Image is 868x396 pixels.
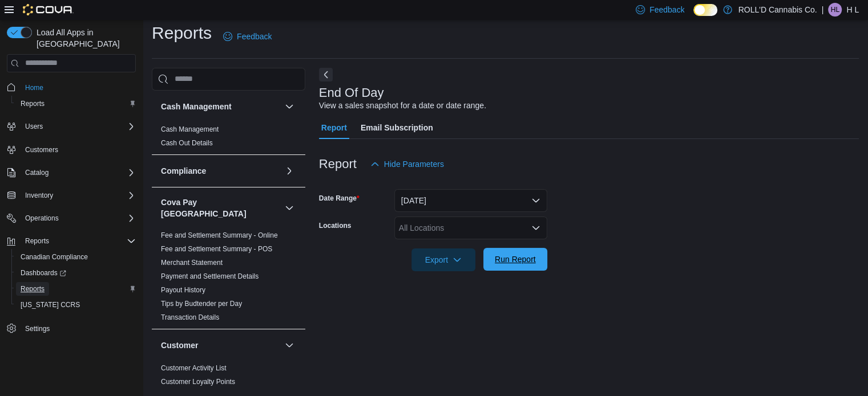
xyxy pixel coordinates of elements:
[161,340,198,351] h3: Customer
[21,234,54,248] button: Reports
[161,286,205,294] a: Payout History
[418,248,469,271] span: Export
[319,157,357,171] h3: Report
[161,125,219,134] span: Cash Management
[846,3,859,17] p: H L
[319,221,352,230] label: Locations
[161,244,272,254] span: Fee and Settlement Summary - POS
[25,214,59,223] span: Operations
[161,300,242,308] a: Tips by Budtender per Day
[366,153,449,175] button: Hide Parameters
[25,191,53,200] span: Inventory
[161,125,219,133] a: Cash Management
[21,120,47,133] button: Users
[161,101,280,112] button: Cash Management
[32,27,136,50] span: Load All Apps in [GEOGRAPHIC_DATA]
[2,165,140,181] button: Catalog
[152,22,212,44] h1: Reports
[25,324,50,333] span: Settings
[2,210,140,226] button: Operations
[7,75,136,366] nav: Complex example
[21,284,45,293] span: Reports
[16,298,136,312] span: Washington CCRS
[161,165,206,177] h3: Compliance
[319,100,486,112] div: View a sales snapshot for a date or date range.
[16,298,84,312] a: [US_STATE] CCRS
[161,364,227,373] span: Customer Activity List
[531,223,540,232] button: Open list of options
[11,249,140,265] button: Canadian Compliance
[384,158,444,170] span: Hide Parameters
[21,189,58,202] button: Inventory
[161,101,232,112] h3: Cash Management
[161,364,227,372] a: Customer Activity List
[25,236,49,246] span: Reports
[11,265,140,281] a: Dashboards
[161,378,235,386] a: Customer Loyalty Points
[21,300,80,309] span: [US_STATE] CCRS
[495,254,536,265] span: Run Report
[282,164,296,178] button: Compliance
[2,233,140,249] button: Reports
[828,3,842,17] div: H L
[21,234,136,248] span: Reports
[161,272,259,281] span: Payment and Settlement Details
[319,68,333,81] button: Next
[822,3,824,17] p: |
[11,96,140,112] button: Reports
[319,194,360,203] label: Date Range
[152,123,305,154] div: Cash Management
[2,187,140,203] button: Inventory
[831,3,839,17] span: HL
[321,116,347,139] span: Report
[161,231,278,240] span: Fee and Settlement Summary - Online
[282,201,296,215] button: Cova Pay [GEOGRAPHIC_DATA]
[161,138,213,148] span: Cash Out Details
[319,86,384,100] h3: End Of Day
[282,338,296,352] button: Customer
[161,272,259,280] a: Payment and Settlement Details
[161,377,235,386] span: Customer Loyalty Points
[21,252,88,262] span: Canadian Compliance
[25,168,49,177] span: Catalog
[152,228,305,329] div: Cova Pay [GEOGRAPHIC_DATA]
[16,250,92,264] a: Canadian Compliance
[649,4,684,15] span: Feedback
[16,282,49,296] a: Reports
[483,248,547,271] button: Run Report
[161,197,280,219] button: Cova Pay [GEOGRAPHIC_DATA]
[21,322,54,336] a: Settings
[161,313,219,322] span: Transaction Details
[2,79,140,96] button: Home
[21,81,48,95] a: Home
[21,142,136,157] span: Customers
[2,119,140,134] button: Users
[23,4,74,15] img: Cova
[11,281,140,297] button: Reports
[2,320,140,336] button: Settings
[411,248,475,271] button: Export
[161,340,280,351] button: Customer
[21,211,136,225] span: Operations
[21,120,136,133] span: Users
[21,143,63,157] a: Customers
[16,282,136,296] span: Reports
[2,141,140,158] button: Customers
[25,145,58,154] span: Customers
[16,266,71,280] a: Dashboards
[21,80,136,95] span: Home
[21,189,136,202] span: Inventory
[693,4,717,16] input: Dark Mode
[219,25,276,48] a: Feedback
[161,165,280,177] button: Compliance
[11,297,140,313] button: [US_STATE] CCRS
[21,166,53,179] button: Catalog
[738,3,817,17] p: ROLL'D Cannabis Co.
[21,166,136,179] span: Catalog
[25,122,43,131] span: Users
[16,97,49,111] a: Reports
[21,211,63,225] button: Operations
[21,268,66,277] span: Dashboards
